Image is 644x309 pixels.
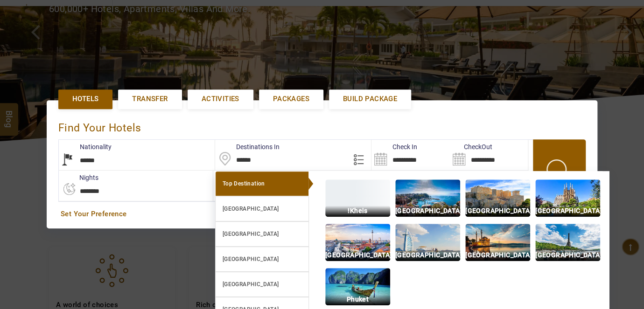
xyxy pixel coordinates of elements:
[395,250,460,261] p: [GEOGRAPHIC_DATA]
[215,221,309,247] a: [GEOGRAPHIC_DATA]
[259,89,323,109] a: Packages
[223,256,279,262] b: [GEOGRAPHIC_DATA]
[329,89,411,109] a: Build Package
[215,247,309,272] a: [GEOGRAPHIC_DATA]
[465,206,530,216] p: [GEOGRAPHIC_DATA]
[465,179,530,217] img: img
[450,140,528,170] input: Search
[325,206,390,216] p: !Kheis
[213,173,255,182] label: Rooms
[58,112,586,139] div: Find Your Hotels
[188,89,253,109] a: Activities
[72,94,98,104] span: Hotels
[215,196,309,221] a: [GEOGRAPHIC_DATA]
[535,224,600,261] img: img
[223,231,279,237] b: [GEOGRAPHIC_DATA]
[215,272,309,297] a: [GEOGRAPHIC_DATA]
[395,224,460,261] img: img
[59,142,112,151] label: Nationality
[325,268,390,305] img: img
[535,179,600,217] img: img
[58,89,112,109] a: Hotels
[371,142,417,151] label: Check In
[535,250,600,261] p: [GEOGRAPHIC_DATA]
[223,206,279,212] b: [GEOGRAPHIC_DATA]
[223,281,279,288] b: [GEOGRAPHIC_DATA]
[273,94,309,104] span: Packages
[343,94,397,104] span: Build Package
[223,180,265,187] b: Top Destination
[61,209,583,219] a: Set Your Preference
[58,173,98,182] label: nights
[325,250,390,261] p: [GEOGRAPHIC_DATA]
[395,179,460,217] img: img
[132,94,168,104] span: Transfer
[325,224,390,261] img: img
[371,140,449,170] input: Search
[450,142,492,151] label: CheckOut
[535,206,600,216] p: [GEOGRAPHIC_DATA]
[215,171,309,196] a: Top Destination
[202,94,239,104] span: Activities
[215,142,280,151] label: Destinations In
[395,206,460,216] p: [GEOGRAPHIC_DATA]
[465,224,530,261] img: img
[325,294,390,305] p: Phuket
[118,89,182,109] a: Transfer
[465,250,530,261] p: [GEOGRAPHIC_DATA]
[325,179,390,217] img: img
